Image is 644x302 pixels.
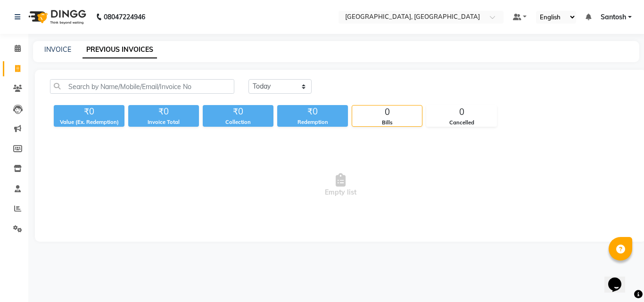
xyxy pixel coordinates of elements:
div: Value (Ex. Redemption) [54,118,124,126]
div: 0 [427,106,496,119]
div: Invoice Total [128,118,199,126]
img: logo [24,4,89,30]
div: Cancelled [427,119,496,127]
span: Santosh [601,12,626,22]
div: 0 [352,106,422,119]
a: INVOICE [44,45,71,54]
iframe: chat widget [604,264,635,293]
div: Redemption [277,118,348,126]
div: ₹0 [128,105,199,118]
a: PREVIOUS INVOICES [83,41,157,58]
input: Search by Name/Mobile/Email/Invoice No [50,79,234,94]
span: Empty list [50,138,631,232]
b: 08047224946 [104,4,145,30]
div: ₹0 [277,105,348,118]
div: Collection [203,118,273,126]
div: Bills [352,119,422,127]
div: ₹0 [203,105,273,118]
div: ₹0 [54,105,124,118]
